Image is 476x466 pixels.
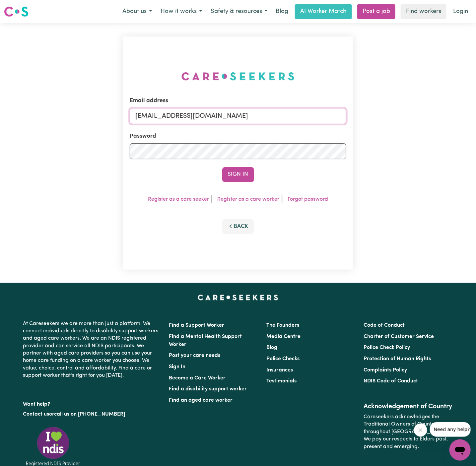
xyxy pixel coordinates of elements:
[169,334,242,347] a: Find a Mental Health Support Worker
[364,334,434,339] a: Charter of Customer Service
[156,5,206,19] button: How it works
[295,4,352,19] a: AI Worker Match
[169,323,225,328] a: Find a Support Worker
[198,295,278,300] a: Careseekers home page
[4,6,29,18] img: Careseekers logo
[449,439,471,461] iframe: Button to launch messaging window
[364,367,407,373] a: Complaints Policy
[266,323,299,328] a: The Founders
[401,4,446,19] a: Find workers
[130,97,168,105] label: Email address
[266,356,300,362] a: Police Checks
[222,219,254,234] button: Back
[23,398,161,408] p: Want help?
[217,197,279,202] a: Register as a care worker
[169,398,233,403] a: Find an aged care worker
[148,197,209,202] a: Register as a care seeker
[414,424,427,437] iframe: Close message
[169,386,247,392] a: Find a disability support worker
[364,378,418,384] a: NDIS Code of Conduct
[266,334,301,339] a: Media Centre
[130,108,347,124] input: Email address
[430,422,471,437] iframe: Message from company
[364,345,410,350] a: Police Check Policy
[222,167,254,182] button: Sign In
[288,197,328,202] a: Forgot password
[364,403,453,411] h2: Acknowledgement of Country
[357,4,395,19] a: Post a job
[4,4,29,19] a: Careseekers logo
[54,412,125,417] a: call us on [PHONE_NUMBER]
[272,4,292,19] a: Blog
[364,323,405,328] a: Code of Conduct
[364,356,431,362] a: Protection of Human Rights
[266,378,297,384] a: Testimonials
[169,364,186,369] a: Sign In
[23,317,161,382] p: At Careseekers we are more than just a platform. We connect individuals directly to disability su...
[206,5,272,19] button: Safety & resources
[266,367,293,373] a: Insurances
[169,375,226,381] a: Become a Care Worker
[364,411,453,453] p: Careseekers acknowledges the Traditional Owners of Country throughout [GEOGRAPHIC_DATA]. We pay o...
[118,5,156,19] button: About us
[130,132,156,141] label: Password
[23,408,161,421] p: or
[169,353,221,358] a: Post your care needs
[23,412,49,417] a: Contact us
[266,345,277,350] a: Blog
[449,4,472,19] a: Login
